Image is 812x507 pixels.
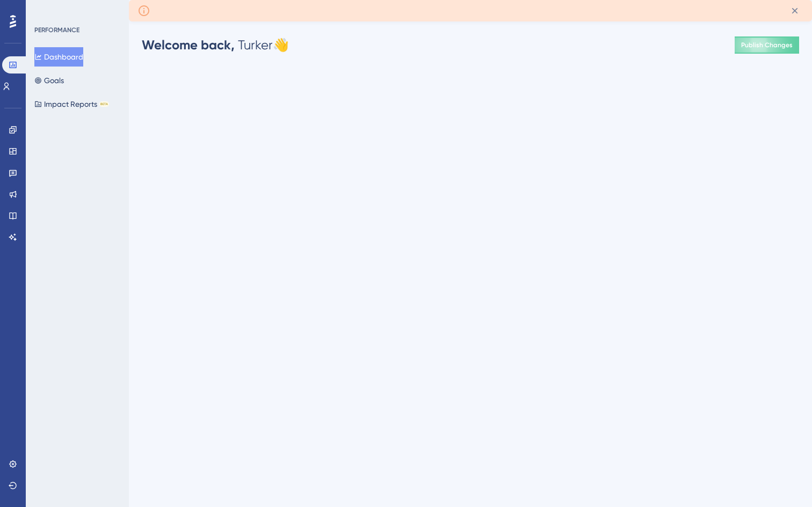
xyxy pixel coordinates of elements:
button: Goals [34,71,64,90]
button: Dashboard [34,47,83,67]
div: Turker 👋 [142,36,289,54]
button: Publish Changes [735,36,799,54]
div: PERFORMANCE [34,26,79,34]
span: Publish Changes [741,41,793,49]
div: BETA [99,101,109,107]
button: Impact ReportsBETA [34,94,109,114]
span: Welcome back, [142,37,235,53]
